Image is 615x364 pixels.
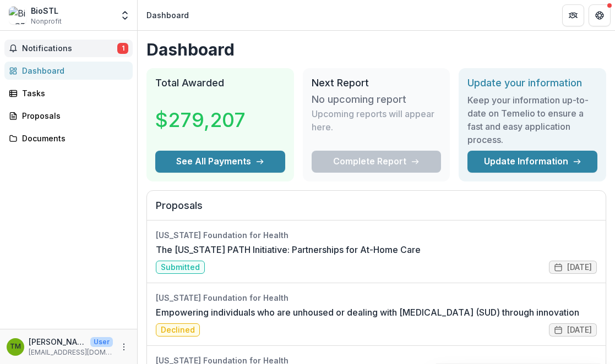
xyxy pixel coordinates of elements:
button: Notifications1 [4,40,133,57]
div: Dashboard [22,65,124,76]
button: Partners [562,4,584,26]
button: Open entity switcher [117,4,133,26]
button: See All Payments [155,151,285,173]
p: User [90,337,113,347]
span: Nonprofit [31,16,62,26]
a: The [US_STATE] PATH Initiative: Partnerships for At-Home Care [156,243,421,256]
nav: breadcrumb [142,7,193,23]
h3: $279,207 [155,105,246,135]
div: Taylor McCabe [10,343,21,350]
div: BioSTL [31,5,62,16]
div: Tasks [22,87,124,99]
img: BioSTL [9,7,26,24]
div: Proposals [22,110,124,122]
span: Notifications [22,44,117,53]
a: Update Information [467,151,597,173]
a: Dashboard [4,62,133,80]
h3: Keep your information up-to-date on Temelio to ensure a fast and easy application process. [467,93,597,146]
p: Upcoming reports will appear here. [312,107,442,134]
a: Empowering individuals who are unhoused or dealing with [MEDICAL_DATA] (SUD) through innovation [156,306,579,319]
span: 1 [117,43,128,54]
h2: Total Awarded [155,77,285,89]
div: Dashboard [146,9,189,21]
button: More [117,340,130,354]
h1: Dashboard [146,40,606,59]
p: [EMAIL_ADDRESS][DOMAIN_NAME] [29,348,113,357]
h2: Next Report [312,77,442,89]
h3: No upcoming report [312,93,406,106]
a: Tasks [4,84,133,102]
button: Get Help [589,4,611,26]
a: Documents [4,129,133,147]
div: Documents [22,133,124,144]
p: [PERSON_NAME] [29,336,86,348]
h2: Proposals [156,200,597,220]
a: Proposals [4,107,133,125]
h2: Update your information [467,77,597,89]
